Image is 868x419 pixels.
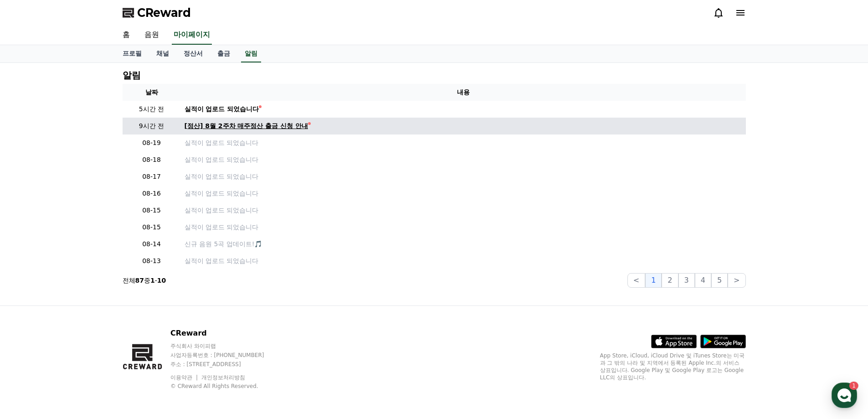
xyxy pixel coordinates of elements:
div: [정산] 8월 2주차 매주정산 출금 신청 안내 [185,121,308,131]
button: 2 [662,273,678,288]
a: 실적이 업로드 되었습니다 [185,222,742,232]
p: 5시간 전 [126,104,177,114]
p: 08-18 [126,155,177,165]
h4: 알림 [123,70,141,80]
p: 전체 중 - [123,276,166,285]
p: 08-14 [126,239,177,249]
a: 신규 음원 5곡 업데이트!🎵 [185,239,742,249]
a: 실적이 업로드 되었습니다 [185,138,742,148]
strong: 87 [135,277,144,284]
a: 채널 [149,45,176,62]
span: 1 [92,289,96,296]
p: 08-17 [126,172,177,181]
a: 1Messages [60,289,118,312]
button: 5 [711,273,728,288]
p: 사업자등록번호 : [PHONE_NUMBER] [170,352,282,359]
p: 08-15 [126,206,177,215]
a: 홈 [115,26,137,45]
a: Settings [118,289,175,312]
span: Messages [76,303,103,310]
a: 음원 [137,26,166,45]
p: App Store, iCloud, iCloud Drive 및 iTunes Store는 미국과 그 밖의 나라 및 지역에서 등록된 Apple Inc.의 서비스 상표입니다. Goo... [600,352,746,381]
a: CReward [123,5,191,20]
p: 08-19 [126,138,177,148]
a: 실적이 업로드 되었습니다 [185,189,742,198]
a: 알림 [241,45,261,62]
a: 실적이 업로드 되었습니다 [185,256,742,266]
button: 1 [645,273,662,288]
a: 출금 [210,45,237,62]
p: CReward [170,328,282,339]
button: 4 [695,273,711,288]
a: 개인정보처리방침 [201,374,245,381]
button: < [627,273,645,288]
a: Home [3,289,60,312]
a: 프로필 [115,45,149,62]
span: CReward [137,5,191,20]
button: 3 [678,273,695,288]
p: 08-16 [126,189,177,198]
strong: 1 [150,277,155,284]
p: 9시간 전 [126,121,177,131]
span: Settings [135,303,157,310]
th: 날짜 [123,84,181,101]
strong: 10 [157,277,166,284]
a: 마이페이지 [172,26,212,45]
p: 주소 : [STREET_ADDRESS] [170,361,282,368]
th: 내용 [181,84,746,101]
div: 실적이 업로드 되었습니다 [185,104,259,114]
a: [정산] 8월 2주차 매주정산 출금 신청 안내 [185,121,742,131]
a: 정산서 [176,45,210,62]
a: 실적이 업로드 되었습니다 [185,155,742,165]
p: 주식회사 와이피랩 [170,342,282,350]
a: 실적이 업로드 되었습니다 [185,206,742,215]
a: 실적이 업로드 되었습니다 [185,172,742,181]
p: © CReward All Rights Reserved. [170,383,282,390]
p: 08-15 [126,222,177,232]
p: 08-13 [126,256,177,266]
span: Home [23,303,39,310]
a: 이용약관 [170,374,199,381]
button: > [728,273,745,288]
a: 실적이 업로드 되었습니다 [185,104,742,114]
